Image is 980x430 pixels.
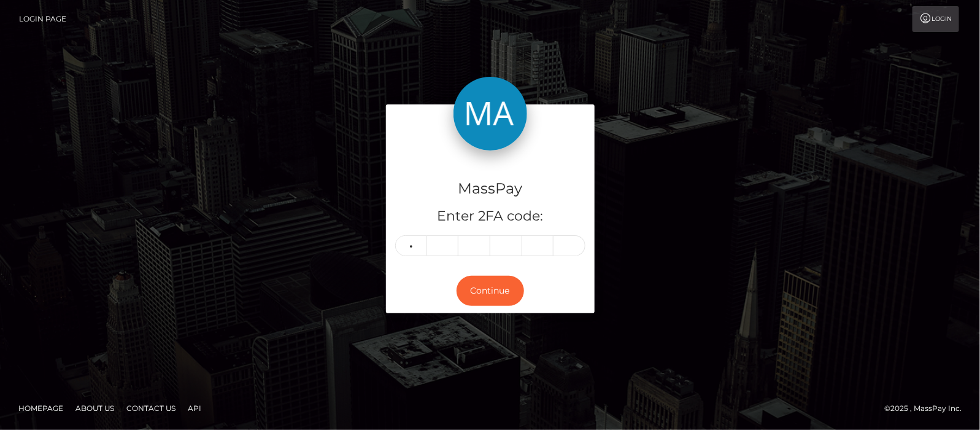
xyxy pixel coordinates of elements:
img: MassPay [453,77,527,150]
a: Homepage [14,399,68,418]
div: © 2025 , MassPay Inc. [884,402,971,415]
a: Login Page [19,6,66,32]
button: Continue [457,276,524,306]
a: API [183,399,206,418]
a: Contact Us [122,399,180,418]
a: Login [912,6,959,32]
a: About Us [71,399,119,418]
h4: MassPay [395,178,585,200]
h5: Enter 2FA code: [395,207,585,226]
